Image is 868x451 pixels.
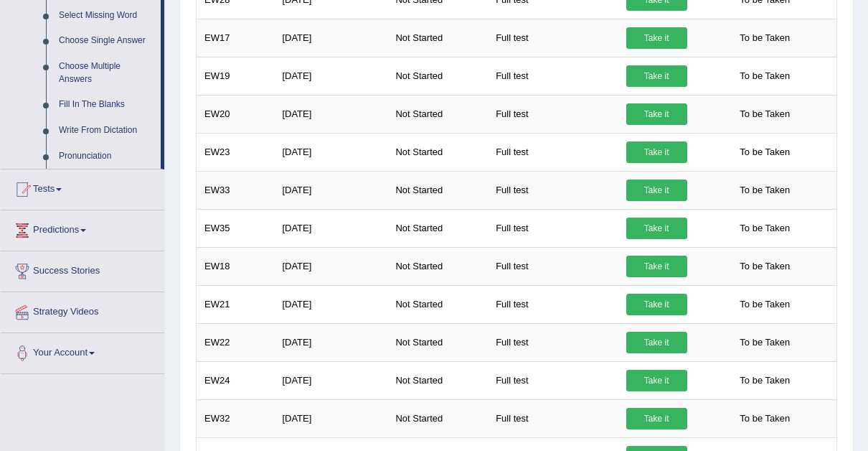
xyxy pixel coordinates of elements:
[387,323,488,361] td: Not Started
[1,333,164,369] a: Your Account
[274,209,387,247] td: [DATE]
[488,323,618,361] td: Full test
[1,292,164,328] a: Strategy Videos
[274,171,387,209] td: [DATE]
[488,209,618,247] td: Full test
[197,399,275,437] td: EW32
[732,141,797,163] span: To be Taken
[274,399,387,437] td: [DATE]
[732,294,797,315] span: To be Taken
[197,19,275,57] td: EW17
[387,95,488,133] td: Not Started
[197,285,275,323] td: EW21
[274,247,387,285] td: [DATE]
[274,95,387,133] td: [DATE]
[387,209,488,247] td: Not Started
[52,54,161,92] a: Choose Multiple Answers
[52,144,161,169] a: Pronunciation
[732,332,797,353] span: To be Taken
[387,361,488,399] td: Not Started
[387,171,488,209] td: Not Started
[274,285,387,323] td: [DATE]
[52,3,161,29] a: Select Missing Word
[488,399,618,437] td: Full test
[387,19,488,57] td: Not Started
[732,103,797,125] span: To be Taken
[1,251,164,287] a: Success Stories
[488,57,618,95] td: Full test
[732,408,797,429] span: To be Taken
[274,57,387,95] td: [DATE]
[197,95,275,133] td: EW20
[488,95,618,133] td: Full test
[626,218,687,239] a: Take it
[197,171,275,209] td: EW33
[387,399,488,437] td: Not Started
[626,103,687,125] a: Take it
[197,247,275,285] td: EW18
[626,180,687,201] a: Take it
[387,285,488,323] td: Not Started
[274,133,387,171] td: [DATE]
[626,294,687,315] a: Take it
[626,65,687,87] a: Take it
[732,27,797,49] span: To be Taken
[197,57,275,95] td: EW19
[274,361,387,399] td: [DATE]
[626,370,687,391] a: Take it
[1,169,164,205] a: Tests
[387,133,488,171] td: Not Started
[732,65,797,87] span: To be Taken
[488,171,618,209] td: Full test
[732,256,797,277] span: To be Taken
[732,218,797,239] span: To be Taken
[52,92,161,118] a: Fill In The Blanks
[488,19,618,57] td: Full test
[197,209,275,247] td: EW35
[1,210,164,246] a: Predictions
[626,141,687,163] a: Take it
[488,247,618,285] td: Full test
[732,180,797,201] span: To be Taken
[197,323,275,361] td: EW22
[274,323,387,361] td: [DATE]
[626,332,687,353] a: Take it
[274,19,387,57] td: [DATE]
[387,247,488,285] td: Not Started
[488,133,618,171] td: Full test
[488,361,618,399] td: Full test
[626,27,687,49] a: Take it
[52,118,161,144] a: Write From Dictation
[52,28,161,54] a: Choose Single Answer
[387,57,488,95] td: Not Started
[197,361,275,399] td: EW24
[197,133,275,171] td: EW23
[732,370,797,391] span: To be Taken
[626,256,687,277] a: Take it
[488,285,618,323] td: Full test
[626,408,687,429] a: Take it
